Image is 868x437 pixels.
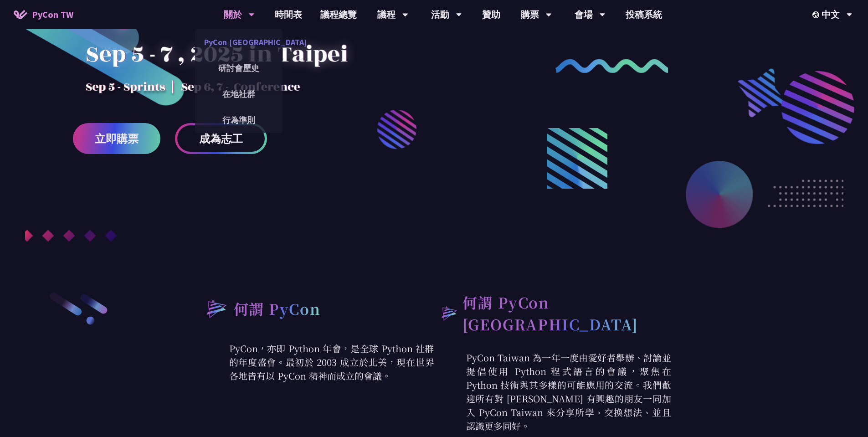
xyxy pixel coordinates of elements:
p: PyCon，亦即 Python 年會，是全球 Python 社群的年度盛會。最初於 2003 成立於北美，現在世界各地皆有以 PyCon 精神而成立的會議。 [197,342,434,383]
h2: 何謂 PyCon [GEOGRAPHIC_DATA] [462,291,671,335]
span: 成為志工 [199,133,243,144]
img: heading-bullet [197,291,234,326]
img: Home icon of PyCon TW 2025 [14,10,27,19]
a: 立即購票 [73,123,160,154]
a: PyCon [GEOGRAPHIC_DATA] [195,31,282,53]
a: 成為志工 [175,123,267,154]
img: curly-2.e802c9f.png [555,59,668,73]
a: 行為準則 [195,109,282,131]
img: heading-bullet [434,299,462,327]
a: 在地社群 [195,83,282,105]
a: PyCon TW [5,3,82,26]
h2: 何謂 PyCon [234,298,321,319]
span: 立即購票 [95,133,139,144]
img: Locale Icon [812,11,822,18]
p: PyCon Taiwan 為一年一度由愛好者舉辦、討論並提倡使用 Python 程式語言的會議，聚焦在 Python 技術與其多樣的可能應用的交流。我們歡迎所有對 [PERSON_NAME] 有... [434,351,671,433]
span: PyCon TW [32,8,73,21]
a: 研討會歷史 [195,57,282,79]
